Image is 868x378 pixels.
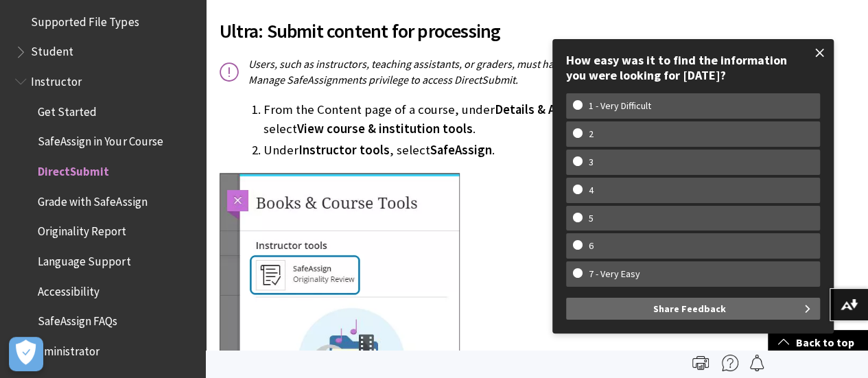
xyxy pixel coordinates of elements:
[9,337,43,371] button: Open Preferences
[263,100,651,139] li: From the Content page of a course, under , select .
[653,298,726,320] span: Share Feedback
[430,142,492,158] span: SafeAssign
[573,268,656,280] w-span: 7 - Very Easy
[38,190,147,209] span: Grade with SafeAssign
[38,310,117,329] span: SafeAssign FAQs
[38,280,99,298] span: Accessibility
[566,53,820,82] div: How easy was it to find the information you were looking for [DATE]?
[573,213,609,224] w-span: 5
[749,355,765,371] img: Follow this page
[38,160,109,178] span: DirectSubmit
[722,355,738,371] img: More help
[573,100,667,112] w-span: 1 - Very Difficult
[573,156,609,168] w-span: 3
[573,240,609,252] w-span: 6
[38,220,126,239] span: Originality Report
[495,102,591,117] span: Details & Actions
[31,340,99,358] span: Administrator
[566,298,820,320] button: Share Feedback
[220,16,651,45] span: Ultra: Submit content for processing
[31,70,82,88] span: Instructor
[263,141,651,160] li: Under , select .
[38,100,97,119] span: Get Started
[31,40,73,59] span: Student
[298,142,390,158] span: Instructor tools
[573,128,609,140] w-span: 2
[692,355,709,371] img: Print
[573,185,609,196] w-span: 4
[31,10,139,29] span: Supported File Types
[38,130,163,149] span: SafeAssign in Your Course
[38,250,130,268] span: Language Support
[768,330,868,355] a: Back to top
[220,56,651,87] p: Users, such as instructors, teaching assistants, or graders, must have the Create and Manage Safe...
[297,121,473,137] span: View course & institution tools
